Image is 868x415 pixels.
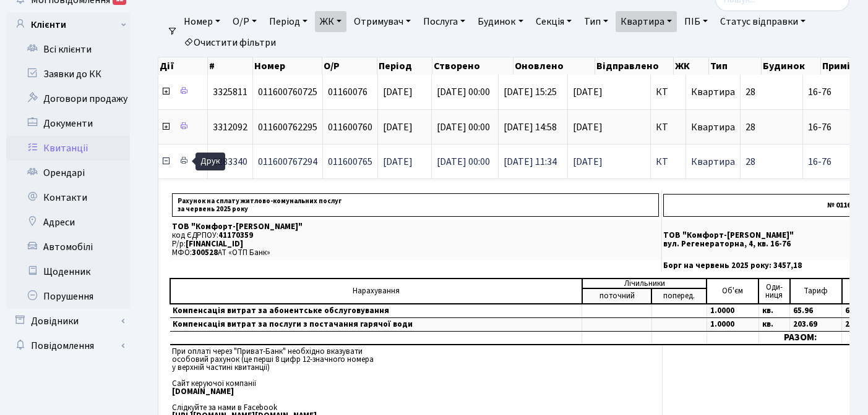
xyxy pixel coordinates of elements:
[170,279,582,304] td: Нарахування
[172,223,659,231] p: ТОВ "Комфорт-[PERSON_NAME]"
[691,85,735,99] span: Квартира
[196,153,225,170] div: Друк
[582,279,707,288] td: Лічильники
[179,11,225,32] a: Номер
[383,155,413,169] span: [DATE]
[6,259,130,284] a: Щоденник
[656,87,681,97] span: КТ
[573,122,645,132] span: [DATE]
[6,235,130,259] a: Автомобілі
[6,111,130,136] a: Документи
[172,386,234,397] b: [DOMAIN_NAME]
[758,318,789,332] td: кв.
[172,193,659,217] p: Рахунок на сплату житлово-комунальних послуг за червень 2025 року
[383,120,413,134] span: [DATE]
[616,11,677,32] a: Квартира
[179,32,281,53] a: Очистити фільтри
[383,85,413,99] span: [DATE]
[213,155,247,169] span: 3283340
[328,120,372,134] span: 011600760
[328,155,372,169] span: 011600765
[651,288,707,304] td: поперед.
[709,57,761,75] th: Тип
[573,87,645,97] span: [DATE]
[6,284,130,309] a: Порушення
[437,85,490,99] span: [DATE] 00:00
[172,232,659,240] p: код ЄДРПОУ:
[253,57,322,75] th: Номер
[228,11,262,32] a: О/Р
[213,120,247,134] span: 3312092
[186,238,243,249] span: [FINANCIAL_ID]
[6,210,130,235] a: Адреси
[437,155,490,169] span: [DATE] 00:00
[758,304,789,318] td: кв.
[349,11,416,32] a: Отримувач
[595,57,674,75] th: Відправлено
[6,185,130,210] a: Контакти
[315,11,346,32] a: ЖК
[258,85,317,99] span: 011600760725
[6,62,130,86] a: Заявки до КК
[707,318,758,332] td: 1.0000
[6,37,130,62] a: Всі клієнти
[6,12,130,37] a: Клієнти
[208,57,253,75] th: #
[6,333,130,358] a: Повідомлення
[218,230,253,241] span: 41170359
[504,155,557,169] span: [DATE] 11:34
[531,11,577,32] a: Секція
[790,318,842,332] td: 203.69
[746,85,755,99] span: 28
[762,57,821,75] th: Будинок
[473,11,528,32] a: Будинок
[679,11,713,32] a: ПІБ
[418,11,470,32] a: Послуга
[172,240,659,248] p: Р/р:
[790,304,842,318] td: 65.96
[746,120,755,134] span: 28
[264,11,312,32] a: Період
[432,57,514,75] th: Створено
[707,304,758,318] td: 1.0000
[758,332,841,345] td: РАЗОМ:
[656,157,681,167] span: КТ
[322,57,377,75] th: О/Р
[377,57,432,75] th: Період
[6,161,130,185] a: Орендарі
[758,279,789,304] td: Оди- ниця
[691,120,735,134] span: Квартира
[656,122,681,132] span: КТ
[579,11,613,32] a: Тип
[790,279,842,304] td: Тариф
[504,85,557,99] span: [DATE] 15:25
[707,279,758,304] td: Об'єм
[158,57,208,75] th: Дії
[6,309,130,333] a: Довідники
[6,136,130,161] a: Квитанції
[258,155,317,169] span: 011600767294
[582,288,652,304] td: поточний
[258,120,317,134] span: 011600762295
[6,86,130,111] a: Договори продажу
[328,85,367,99] span: 01160076
[192,247,218,258] span: 300528
[674,57,709,75] th: ЖК
[715,11,810,32] a: Статус відправки
[170,304,582,318] td: Компенсація витрат за абонентське обслуговування
[437,120,490,134] span: [DATE] 00:00
[213,85,247,99] span: 3325811
[573,157,645,167] span: [DATE]
[513,57,595,75] th: Оновлено
[746,155,755,169] span: 28
[172,249,659,257] p: МФО: АТ «ОТП Банк»
[170,318,582,332] td: Компенсація витрат за послуги з постачання гарячої води
[504,120,557,134] span: [DATE] 14:58
[691,155,735,169] span: Квартира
